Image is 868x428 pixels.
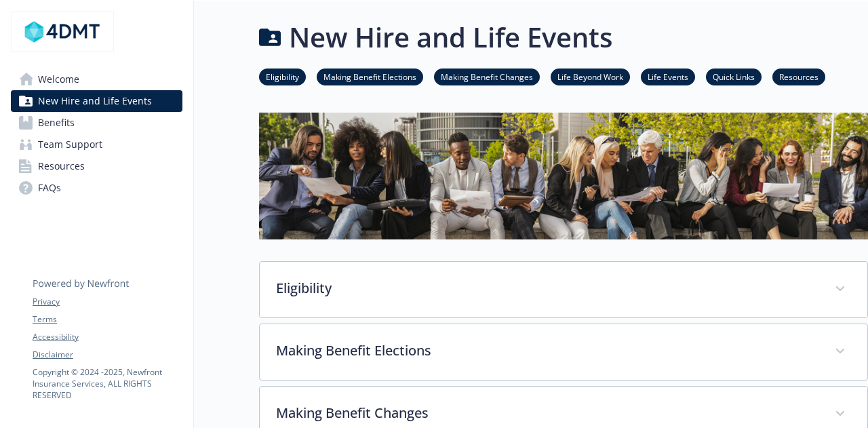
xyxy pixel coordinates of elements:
[551,70,630,83] a: Life Beyond Work
[38,177,61,199] span: FAQs
[33,313,182,326] a: Terms
[289,17,612,58] h1: New Hire and Life Events
[772,70,825,83] a: Resources
[11,90,182,112] a: New Hire and Life Events
[641,70,695,83] a: Life Events
[33,366,182,401] p: Copyright © 2024 - 2025 , Newfront Insurance Services, ALL RIGHTS RESERVED
[38,155,85,177] span: Resources
[259,70,306,83] a: Eligibility
[38,112,75,134] span: Benefits
[706,70,762,83] a: Quick Links
[276,341,818,361] p: Making Benefit Elections
[259,113,868,239] img: new hire page banner
[317,70,423,83] a: Making Benefit Elections
[38,90,152,112] span: New Hire and Life Events
[11,69,182,90] a: Welcome
[11,155,182,177] a: Resources
[276,403,818,423] p: Making Benefit Changes
[434,70,540,83] a: Making Benefit Changes
[33,296,182,308] a: Privacy
[33,331,182,343] a: Accessibility
[276,278,818,298] p: Eligibility
[38,69,79,90] span: Welcome
[33,349,182,361] a: Disclaimer
[38,134,102,155] span: Team Support
[11,112,182,134] a: Benefits
[11,177,182,199] a: FAQs
[260,324,867,380] div: Making Benefit Elections
[11,134,182,155] a: Team Support
[260,262,867,317] div: Eligibility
